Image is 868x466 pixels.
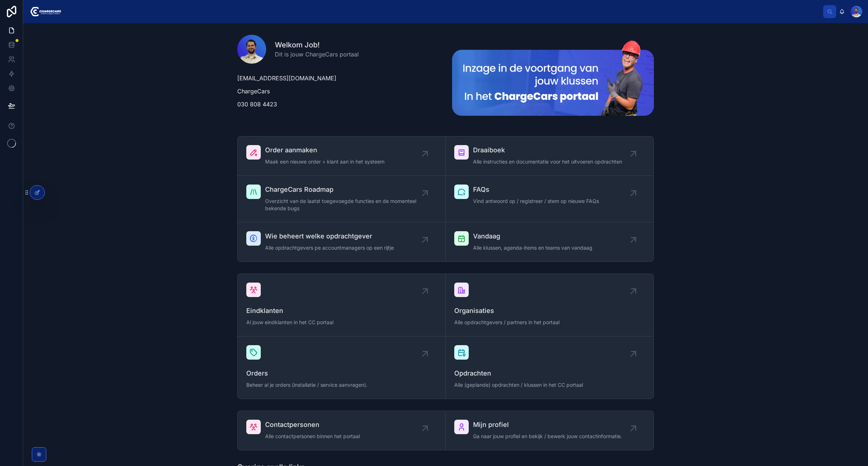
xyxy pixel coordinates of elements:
a: EindklantenAl jouw eindklanten in het CC portaal [238,274,446,336]
a: OrganisatiesAlle opdrachtgevers / partners in het portaal [446,274,654,336]
h1: Welkom Job! [275,40,359,50]
span: Order aanmaken [265,145,384,155]
a: ChargeCars RoadmapOverzicht van de laatst toegevoegde functies en de momenteel bekende bugs [238,176,446,223]
span: Overzicht van de laatst toegevoegde functies en de momenteel bekende bugs [265,198,425,212]
span: Beheer al je orders (installatie / service aanvragen). [246,381,437,389]
span: Orders [246,368,437,378]
span: Alle klussen, agenda-items en teams van vandaag [473,244,592,251]
span: Contactpersonen [265,420,360,430]
span: Alle opdrachtgevers / partners in het portaal [454,319,645,326]
span: Alle instructies en documentatie voor het uitvoeren opdrachten [473,158,622,165]
span: Dit is jouw ChargeCars portaal [275,50,359,59]
a: OrdersBeheer al je orders (installatie / service aanvragen). [238,336,446,399]
span: Vandaag [473,231,592,241]
span: Eindklanten [246,306,437,316]
a: DraaiboekAlle instructies en documentatie voor het uitvoeren opdrachten [446,136,654,176]
span: Vind antwoord op / registreer / stem op nieuwe FAQs [473,198,599,205]
span: Draaiboek [473,145,622,155]
a: OpdrachtenAlle (geplande) opdrachten / klussen in het CC portaal [446,336,654,399]
p: 030 808 4423 [237,100,439,109]
span: Alle contactpersonen binnen het portaal [265,433,360,440]
a: ContactpersonenAlle contactpersonen binnen het portaal [238,411,446,450]
span: Organisaties [454,306,645,316]
img: 23681-Frame-213-(2).png [452,41,654,116]
span: Ga naar jouw profiel en bekijk / bewerk jouw contactinformatie. [473,433,622,440]
a: Mijn profielGa naar jouw profiel en bekijk / bewerk jouw contactinformatie. [446,411,654,450]
span: Mijn profiel [473,420,622,430]
span: Alle (geplande) opdrachten / klussen in het CC portaal [454,381,645,389]
a: VandaagAlle klussen, agenda-items en teams van vandaag [446,223,654,262]
p: ChargeCars [237,87,439,96]
span: Al jouw eindklanten in het CC portaal [246,319,437,326]
a: Order aanmakenMaak een nieuwe order + klant aan in het systeem [238,136,446,176]
a: Wie beheert welke opdrachtgeverAlle opdrachtgevers pe accountmanagers op een rijtje [238,223,446,262]
img: App logo [29,6,61,17]
p: [EMAIL_ADDRESS][DOMAIN_NAME] [237,74,439,82]
span: Opdrachten [454,368,645,378]
a: FAQsVind antwoord op / registreer / stem op nieuwe FAQs [446,176,654,223]
span: FAQs [473,185,599,195]
div: scrollable content [67,10,823,13]
span: ChargeCars Roadmap [265,185,425,195]
span: Alle opdrachtgevers pe accountmanagers op een rijtje [265,244,394,251]
span: Wie beheert welke opdrachtgever [265,231,394,241]
span: Maak een nieuwe order + klant aan in het systeem [265,158,384,165]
